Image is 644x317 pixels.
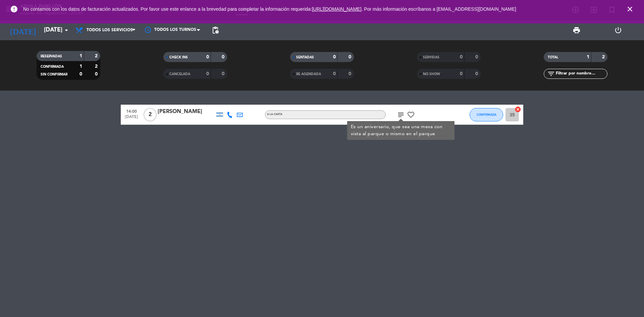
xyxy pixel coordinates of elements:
strong: 0 [95,72,99,76]
strong: 0 [222,71,226,76]
span: SIN CONFIRMAR [41,73,67,76]
span: Todos los servicios [87,28,133,33]
a: [URL][DOMAIN_NAME] [312,6,362,12]
span: 14:00 [123,107,140,115]
input: Filtrar por nombre... [555,70,607,77]
span: CONFIRMADA [477,113,496,116]
strong: 0 [206,55,209,59]
i: arrow_drop_down [62,26,70,34]
span: RE AGENDADA [296,72,321,76]
span: TOTAL [548,56,558,59]
strong: 2 [95,64,99,69]
span: NO SHOW [423,72,440,76]
strong: 0 [222,55,226,59]
i: favorite_border [407,111,415,119]
strong: 0 [475,55,479,59]
strong: 1 [587,55,589,59]
strong: 0 [333,55,336,59]
strong: 1 [79,54,82,58]
i: [DATE] [5,23,41,38]
span: CHECK INS [169,56,188,59]
strong: 0 [460,55,463,59]
strong: 0 [206,71,209,76]
span: No contamos con los datos de facturación actualizados. Por favor use este enlance a la brevedad p... [23,6,516,12]
span: A LA CARTA [267,113,282,116]
span: SENTADAS [296,56,314,59]
span: 2 [144,108,157,121]
strong: 0 [348,55,353,59]
span: RESERVADAS [41,55,62,58]
div: LOG OUT [597,20,639,40]
span: CONFIRMADA [41,65,64,68]
i: error [10,5,18,13]
strong: 0 [475,71,479,76]
i: filter_list [547,70,555,78]
i: close [626,5,634,13]
span: print [573,26,581,34]
i: cancel [515,106,521,113]
i: power_settings_new [614,26,622,34]
i: subject [397,111,405,119]
strong: 2 [602,55,606,59]
span: CANCELADA [169,72,190,76]
div: Es un aniversario, que sea una mesa con vista al parque o mismo en el parque [351,123,451,138]
span: SERVIDAS [423,56,439,59]
button: CONFIRMADA [470,108,503,121]
strong: 1 [79,64,82,69]
div: [PERSON_NAME] [158,107,215,116]
strong: 2 [95,54,99,58]
span: pending_actions [211,26,219,34]
strong: 0 [460,71,463,76]
strong: 0 [348,71,353,76]
strong: 0 [79,72,82,76]
span: [DATE] [123,115,140,122]
strong: 0 [333,71,336,76]
a: . Por más información escríbanos a [EMAIL_ADDRESS][DOMAIN_NAME] [362,6,516,12]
